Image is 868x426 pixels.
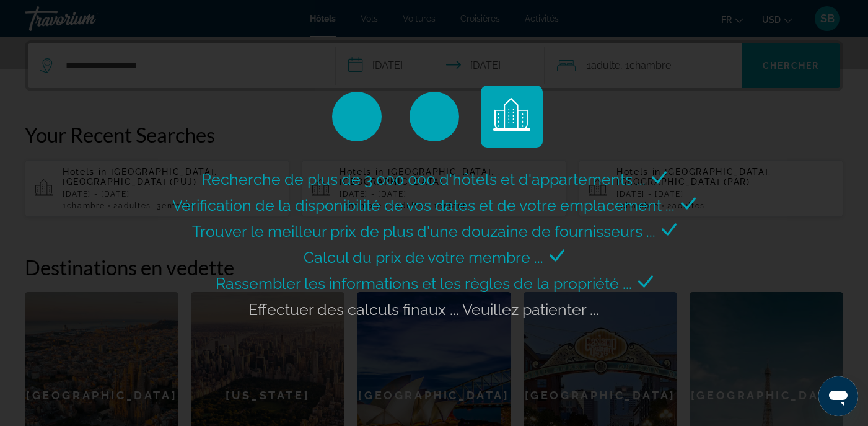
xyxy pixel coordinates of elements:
span: Calcul du prix de votre membre ... [304,248,543,267]
span: Trouver le meilleur prix de plus d'une douzaine de fournisseurs ... [192,222,655,241]
span: Recherche de plus de 3 000 000 d'hôtels et d'appartements ... [201,170,646,189]
iframe: Bouton de lancement de la fenêtre de messagerie [818,376,858,416]
span: Vérification de la disponibilité de vos dates et de votre emplacement ... [172,196,675,215]
span: Effectuer des calculs finaux ... Veuillez patienter ... [248,300,599,319]
span: Rassembler les informations et les règles de la propriété ... [216,274,632,293]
